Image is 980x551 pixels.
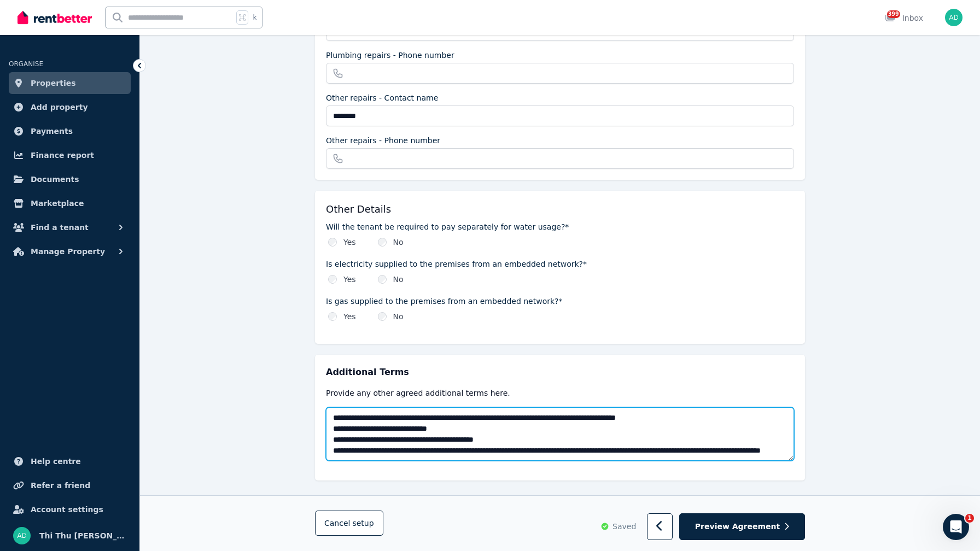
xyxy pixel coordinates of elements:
[326,50,454,61] label: Plumbing repairs - Phone number
[31,173,79,186] span: Documents
[679,514,805,541] button: Preview Agreement
[31,503,103,516] span: Account settings
[945,9,962,26] img: Thi Thu Hanh Dang
[326,388,794,398] p: Provide any other agreed additional terms here.
[31,77,76,90] span: Properties
[885,13,923,24] div: Inbox
[9,60,43,68] span: ORGANISE
[315,511,383,536] button: Cancelsetup
[326,259,794,269] label: Is electricity supplied to the premises from an embedded network?*
[9,120,131,142] a: Payments
[9,144,131,166] a: Finance report
[943,514,969,540] iframe: Intercom live chat
[253,13,256,22] span: k
[31,245,105,258] span: Manage Property
[326,135,440,146] label: Other repairs - Phone number
[393,311,404,322] label: No
[343,274,356,285] label: Yes
[326,92,438,103] label: Other repairs - Contact name
[352,518,374,529] span: setup
[13,527,31,544] img: Thi Thu Hanh Dang
[9,499,131,520] a: Account settings
[9,96,131,118] a: Add property
[393,237,404,248] label: No
[612,521,636,532] span: Saved
[31,479,90,492] span: Refer a friend
[695,521,780,532] span: Preview Agreement
[31,101,88,114] span: Add property
[9,168,131,190] a: Documents
[326,202,391,217] h5: Other Details
[393,274,404,285] label: No
[343,237,356,248] label: Yes
[9,241,131,262] button: Manage Property
[324,519,374,528] span: Cancel
[39,529,126,542] span: Thi Thu [PERSON_NAME]
[9,474,131,496] a: Refer a friend
[31,221,89,234] span: Find a tenant
[17,9,92,26] img: RentBetter
[326,366,409,379] span: Additional Terms
[9,450,131,472] a: Help centre
[326,296,794,307] label: Is gas supplied to the premises from an embedded network?*
[9,72,131,94] a: Properties
[965,514,974,523] span: 1
[9,192,131,214] a: Marketplace
[343,311,356,322] label: Yes
[31,197,84,210] span: Marketplace
[31,455,81,468] span: Help centre
[9,216,131,238] button: Find a tenant
[887,10,900,18] span: 399
[31,125,73,138] span: Payments
[326,221,794,232] label: Will the tenant be required to pay separately for water usage?*
[31,149,94,162] span: Finance report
